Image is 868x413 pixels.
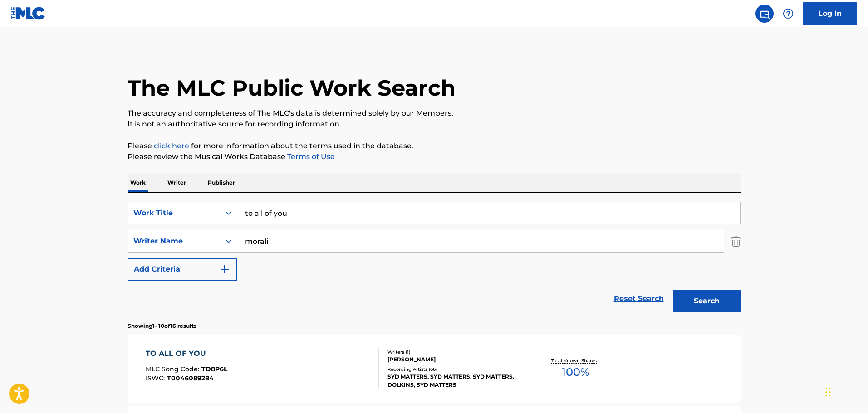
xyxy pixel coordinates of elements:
[551,357,600,364] p: Total Known Shares:
[128,335,741,403] a: TO ALL OF YOUMLC Song Code:TD8P6LISWC:T0046089284Writers (1)[PERSON_NAME]Recording Artists (66)SY...
[165,173,189,192] p: Writer
[825,379,831,406] div: Drag
[154,141,189,150] a: click here
[205,173,238,192] p: Publisher
[133,208,215,219] div: Work Title
[146,365,201,373] span: MLC Song Code :
[731,230,741,253] img: Delete Criterion
[779,5,797,23] div: Help
[219,264,230,275] img: 9d2ae6d4665cec9f34b9.svg
[128,119,741,130] p: It is not an authoritative source for recording information.
[387,373,525,389] div: SYD MATTERS, SYD MATTERS, SYD MATTERS, DOLKINS, SYD MATTERS
[387,355,525,364] div: [PERSON_NAME]
[128,151,741,162] p: Please review the Musical Works Database
[803,2,857,25] a: Log In
[783,8,794,19] img: help
[11,7,46,20] img: MLC Logo
[128,173,148,192] p: Work
[128,322,196,330] p: Showing 1 - 10 of 16 results
[562,364,589,380] span: 100 %
[387,366,525,373] div: Recording Artists ( 66 )
[146,374,167,382] span: ISWC :
[128,108,741,119] p: The accuracy and completeness of The MLC's data is determined solely by our Members.
[759,8,770,19] img: search
[128,141,741,151] p: Please for more information about the terms used in the database.
[201,365,227,373] span: TD8P6L
[823,369,868,413] iframe: Chat Widget
[609,289,668,309] a: Reset Search
[128,258,237,281] button: Add Criteria
[673,290,741,312] button: Search
[167,374,214,382] span: T0046089284
[146,348,227,359] div: TO ALL OF YOU
[133,236,215,247] div: Writer Name
[128,202,741,317] form: Search Form
[285,152,335,161] a: Terms of Use
[755,5,774,23] a: Public Search
[387,349,525,355] div: Writers ( 1 )
[128,74,456,102] h1: The MLC Public Work Search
